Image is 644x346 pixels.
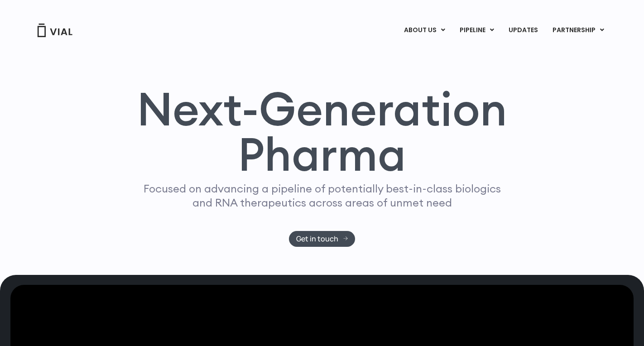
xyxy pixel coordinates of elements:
[139,182,505,210] p: Focused on advancing a pipeline of potentially best-in-class biologics and RNA therapeutics acros...
[126,86,518,178] h1: Next-Generation Pharma
[452,23,501,38] a: PIPELINEMenu Toggle
[37,24,73,37] img: Vial Logo
[289,231,356,247] a: Get in touch
[296,235,338,242] span: Get in touch
[501,23,545,38] a: UPDATES
[397,23,452,38] a: ABOUT USMenu Toggle
[545,23,611,38] a: PARTNERSHIPMenu Toggle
